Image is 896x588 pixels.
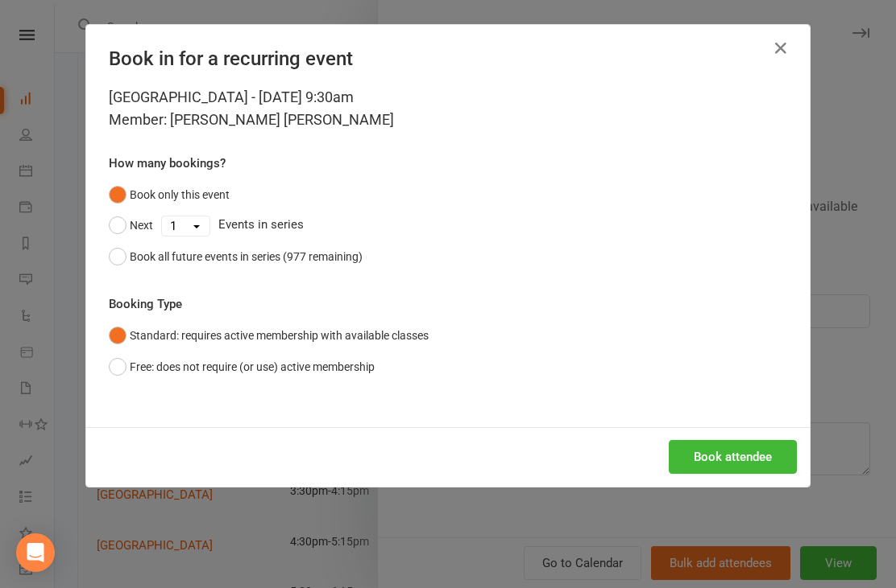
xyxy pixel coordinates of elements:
[109,210,153,241] button: Next
[109,241,363,272] button: Book all future events in series (977 remaining)
[669,440,797,474] button: Book attendee
[109,179,230,210] button: Book only this event
[768,35,794,61] button: Close
[109,294,182,314] label: Booking Type
[16,533,55,572] div: Open Intercom Messenger
[109,352,375,382] button: Free: does not require (or use) active membership
[109,154,226,173] label: How many bookings?
[109,47,787,70] h4: Book in for a recurring event
[130,248,363,265] div: Book all future events in series (977 remaining)
[109,86,787,131] div: [GEOGRAPHIC_DATA] - [DATE] 9:30am Member: [PERSON_NAME] [PERSON_NAME]
[109,320,429,351] button: Standard: requires active membership with available classes
[109,210,787,241] div: Events in series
